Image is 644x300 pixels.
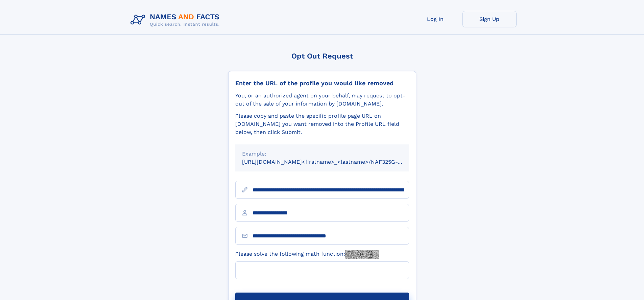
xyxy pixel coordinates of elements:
[242,150,402,158] div: Example:
[128,11,225,29] img: Logo Names and Facts
[235,92,409,108] div: You, or an authorized agent on your behalf, may request to opt-out of the sale of your informatio...
[462,11,517,27] a: Sign Up
[235,250,379,259] label: Please solve the following math function:
[242,159,422,165] small: [URL][DOMAIN_NAME]<firstname>_<lastname>/NAF325G-xxxxxxxx
[235,79,409,87] div: Enter the URL of the profile you would like removed
[235,112,409,136] div: Please copy and paste the specific profile page URL on [DOMAIN_NAME] you want removed into the Pr...
[228,52,416,60] div: Opt Out Request
[408,11,462,27] a: Log In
